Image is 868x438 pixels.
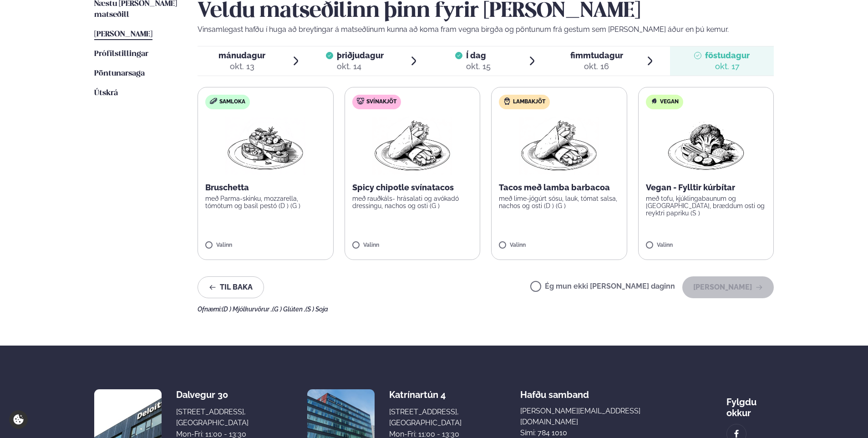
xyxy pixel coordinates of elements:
[650,97,658,105] img: Vegan.svg
[646,182,766,193] p: Vegan - Fylltir kúrbítar
[372,117,452,175] img: Wraps.png
[94,49,148,60] a: Prófílstillingar
[198,306,774,313] div: Ofnæmi:
[94,88,118,99] a: Útskrá
[272,306,305,313] span: (G ) Glúten ,
[682,276,774,298] button: [PERSON_NAME]
[94,50,148,58] span: Prófílstillingar
[94,31,152,38] span: [PERSON_NAME]
[176,407,249,428] div: [STREET_ADDRESS], [GEOGRAPHIC_DATA]
[94,89,118,97] span: Útskrá
[705,51,750,60] span: föstudagur
[176,389,249,400] div: Dalvegur 30
[499,182,619,193] p: Tacos með lamba barbacoa
[519,117,599,175] img: Wraps.png
[466,61,491,72] div: okt. 15
[705,61,750,72] div: okt. 17
[222,306,272,313] span: (D ) Mjólkurvörur ,
[520,406,668,428] a: [PERSON_NAME][EMAIL_ADDRESS][DOMAIN_NAME]
[94,29,152,40] a: [PERSON_NAME]
[205,182,326,193] p: Bruschetta
[570,61,623,72] div: okt. 16
[210,98,217,104] img: sandwich-new-16px.svg
[389,389,462,400] div: Katrínartún 4
[520,382,589,400] span: Hafðu samband
[205,195,326,209] p: með Parma-skinku, mozzarella, tómötum og basil pestó (D ) (G )
[503,97,511,105] img: Lamb.svg
[646,195,766,217] p: með tofu, kjúklingabaunum og [GEOGRAPHIC_DATA], bræddum osti og reyktri papriku (S )
[666,117,746,175] img: Vegan.png
[94,68,145,79] a: Pöntunarsaga
[198,24,774,35] p: Vinsamlegast hafðu í huga að breytingar á matseðlinum kunna að koma fram vegna birgða og pöntunum...
[499,195,619,209] p: með lime-jógúrt sósu, lauk, tómat salsa, nachos og osti (D ) (G )
[218,51,265,60] span: mánudagur
[219,98,245,106] span: Samloka
[570,51,623,60] span: fimmtudagur
[466,50,491,61] span: Í dag
[513,98,545,106] span: Lambakjöt
[660,98,679,106] span: Vegan
[337,51,384,60] span: þriðjudagur
[366,98,396,106] span: Svínakjöt
[198,276,264,298] button: Til baka
[352,195,473,209] p: með rauðkáls- hrásalati og avókadó dressingu, nachos og osti (G )
[337,61,384,72] div: okt. 14
[389,407,462,428] div: [STREET_ADDRESS], [GEOGRAPHIC_DATA]
[357,97,364,105] img: pork.svg
[9,410,28,429] a: Cookie settings
[225,117,305,175] img: Bruschetta.png
[218,61,265,72] div: okt. 13
[305,306,328,313] span: (S ) Soja
[352,182,473,193] p: Spicy chipotle svínatacos
[94,70,145,77] span: Pöntunarsaga
[726,389,774,418] div: Fylgdu okkur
